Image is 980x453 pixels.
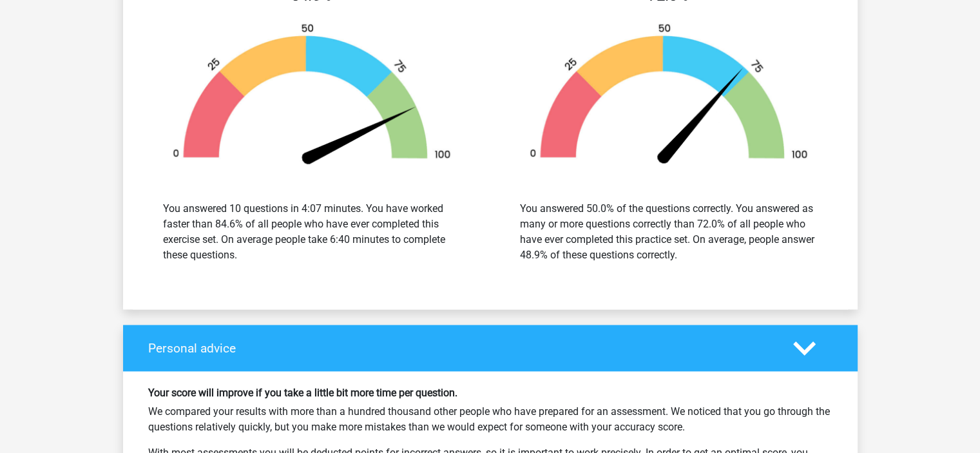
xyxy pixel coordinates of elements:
[163,201,461,263] div: You answered 10 questions in 4:07 minutes. You have worked faster than 84.6% of all people who ha...
[153,23,471,170] img: 85.c8310d078360.png
[148,341,774,356] h4: Personal advice
[148,404,832,435] p: We compared your results with more than a hundred thousand other people who have prepared for an ...
[510,23,828,170] img: 72.efe4a97968c2.png
[520,201,818,263] div: You answered 50.0% of the questions correctly. You answered as many or more questions correctly t...
[148,387,832,399] h6: Your score will improve if you take a little bit more time per question.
